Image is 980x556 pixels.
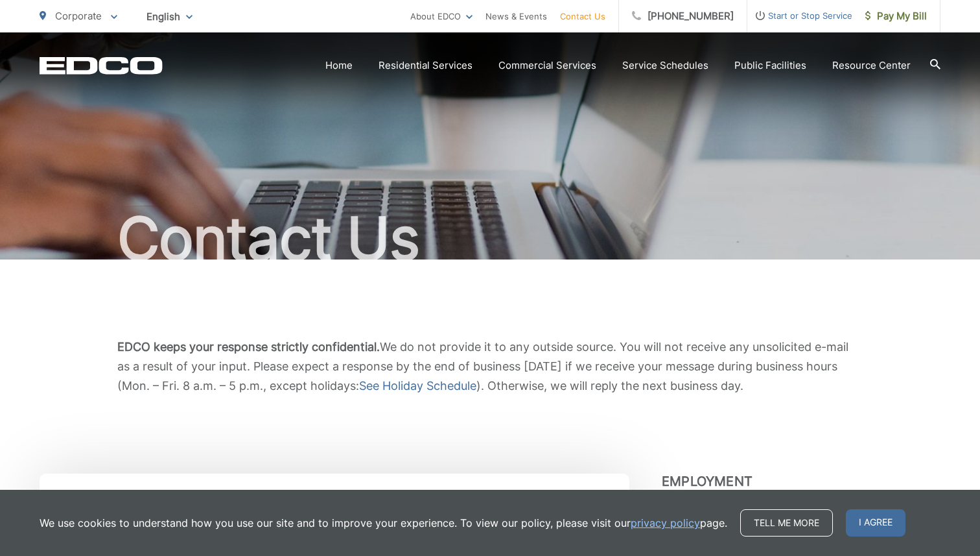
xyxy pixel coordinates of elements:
a: Service Schedules [622,58,708,73]
span: English [137,5,202,28]
span: I agree [846,509,905,537]
p: We do not provide it to any outside source. You will not receive any unsolicited e-mail as a resu... [117,337,863,396]
a: Public Facilities [734,58,806,73]
a: Resource Center [832,58,911,73]
a: About EDCO [410,8,472,24]
a: EDCD logo. Return to the homepage. [40,56,163,75]
span: Pay My Bill [865,8,927,24]
span: Corporate [55,10,102,22]
a: See Holiday Schedule [359,376,476,396]
a: Contact Us [560,8,605,24]
a: Residential Services [379,58,472,73]
a: Tell me more [740,509,833,537]
a: Commercial Services [498,58,596,73]
a: News & Events [485,8,547,24]
p: We use cookies to understand how you use our site and to improve your experience. To view our pol... [40,515,727,531]
a: Home [325,58,353,73]
a: privacy policy [631,515,700,531]
b: EDCO keeps your response strictly confidential. [117,340,380,354]
h1: Contact Us [40,206,940,271]
h3: Employment [662,474,940,489]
